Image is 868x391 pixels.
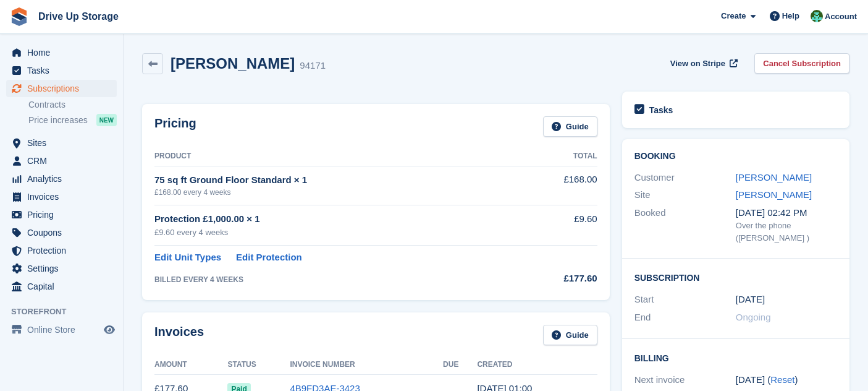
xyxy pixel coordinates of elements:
[154,325,204,345] h2: Invoices
[154,226,518,239] div: £9.60 every 4 weeks
[754,53,849,74] a: Cancel Subscription
[518,147,597,166] th: Total
[665,53,740,74] a: View on Stripe
[543,116,597,137] a: Guide
[634,373,736,387] div: Next invoice
[6,321,117,338] a: menu
[518,205,597,246] td: £9.60
[154,173,518,187] div: 75 sq ft Ground Floor Standard × 1
[825,11,857,23] span: Account
[634,188,736,202] div: Site
[27,321,101,338] span: Online Store
[154,274,518,285] div: BILLED EVERY 4 WEEKS
[721,10,746,22] span: Create
[154,147,518,166] th: Product
[6,242,117,259] a: menu
[634,271,837,283] h2: Subscription
[27,134,101,152] span: Sites
[102,322,117,337] a: Preview store
[28,113,117,127] a: Price increases NEW
[634,311,736,325] div: End
[518,166,597,205] td: £168.00
[634,171,736,185] div: Customer
[6,260,117,277] a: menu
[6,152,117,170] a: menu
[634,152,837,161] h2: Booking
[27,44,101,61] span: Home
[27,278,101,295] span: Capital
[154,212,518,226] div: Protection £1,000.00 × 1
[6,134,117,152] a: menu
[6,170,117,187] a: menu
[6,224,117,241] a: menu
[649,105,673,116] h2: Tasks
[443,355,477,375] th: Due
[27,62,101,79] span: Tasks
[6,188,117,205] a: menu
[6,278,117,295] a: menu
[10,7,28,26] img: stora-icon-8386f47178a22dfd0bd8f6a31ec36ba5ce8667c1dd55bd0f319d3a0aa187defe.svg
[736,172,812,183] a: [PERSON_NAME]
[477,355,597,375] th: Created
[6,80,117,97] a: menu
[27,152,101,170] span: CRM
[154,187,518,198] div: £168.00 every 4 weeks
[154,355,227,375] th: Amount
[6,44,117,61] a: menu
[634,206,736,244] div: Booked
[6,206,117,223] a: menu
[300,59,326,73] div: 94171
[27,80,101,97] span: Subscriptions
[171,55,295,72] h2: [PERSON_NAME]
[27,170,101,187] span: Analytics
[518,272,597,286] div: £177.60
[736,206,837,220] div: [DATE] 02:42 PM
[736,373,837,387] div: [DATE] ( )
[27,224,101,241] span: Coupons
[290,355,443,375] th: Invoice Number
[236,251,302,265] a: Edit Protection
[28,114,88,126] span: Price increases
[154,251,221,265] a: Edit Unit Types
[96,114,117,126] div: NEW
[634,351,837,364] h2: Billing
[27,242,101,259] span: Protection
[736,312,771,322] span: Ongoing
[670,58,725,70] span: View on Stripe
[227,355,290,375] th: Status
[736,189,812,200] a: [PERSON_NAME]
[736,220,837,244] div: Over the phone ([PERSON_NAME] )
[28,99,117,111] a: Contracts
[736,293,765,307] time: 2025-07-22 00:00:00 UTC
[811,10,823,22] img: Camille
[27,206,101,223] span: Pricing
[154,116,196,137] h2: Pricing
[634,293,736,307] div: Start
[11,306,123,318] span: Storefront
[27,260,101,277] span: Settings
[6,62,117,79] a: menu
[770,374,794,385] a: Reset
[33,6,124,27] a: Drive Up Storage
[543,325,597,345] a: Guide
[27,188,101,205] span: Invoices
[782,10,799,22] span: Help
